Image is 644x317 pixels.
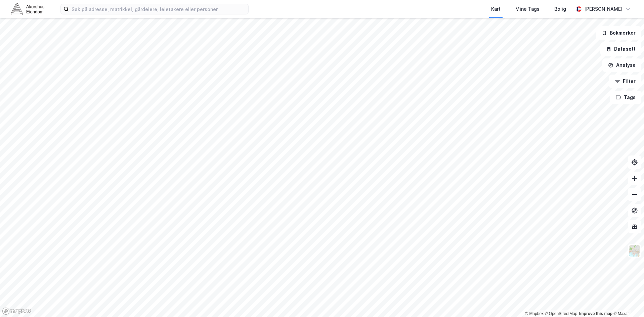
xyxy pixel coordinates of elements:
iframe: Chat Widget [610,285,644,317]
button: Analyse [602,58,641,72]
div: Bolig [554,5,566,13]
a: Mapbox [525,311,544,316]
button: Filter [609,75,641,88]
input: Søk på adresse, matrikkel, gårdeiere, leietakere eller personer [69,4,248,14]
button: Datasett [600,42,641,56]
button: Bokmerker [596,26,641,40]
div: [PERSON_NAME] [584,5,622,13]
div: Kontrollprogram for chat [610,285,644,317]
a: Improve this map [579,311,612,316]
a: Mapbox homepage [2,307,32,315]
img: Z [628,244,641,257]
img: akershus-eiendom-logo.9091f326c980b4bce74ccdd9f866810c.svg [11,3,44,15]
a: OpenStreetMap [545,311,577,316]
div: Kart [491,5,501,13]
button: Tags [610,91,641,104]
div: Mine Tags [515,5,540,13]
